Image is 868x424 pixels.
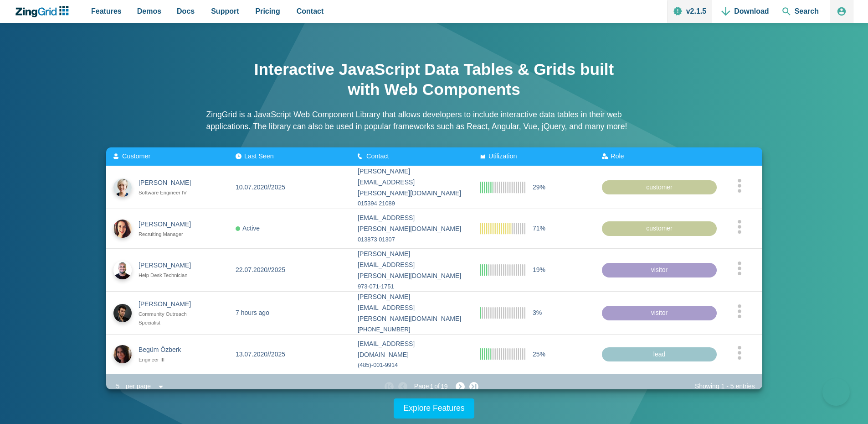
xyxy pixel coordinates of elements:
[139,178,199,188] div: [PERSON_NAME]
[113,380,123,393] div: 5
[430,384,434,389] zg-text: 1
[358,235,465,245] div: 013873 01307
[139,356,199,364] div: Engineer III
[139,309,199,327] div: Community Outreach Specialist
[139,230,199,238] div: Recruiting Manager
[236,223,260,234] div: Active
[236,265,285,276] div: 22.07.2020//2025
[137,5,161,17] span: Demos
[139,345,199,356] div: Begüm Özberk
[139,219,199,230] div: [PERSON_NAME]
[122,152,150,160] span: Customer
[414,381,429,392] span: Page
[297,5,324,17] span: Contact
[602,221,717,236] div: customer
[236,349,285,360] div: 13.07.2020//2025
[206,109,662,133] p: ZingGrid is a JavaScript Web Component Library that allows developers to include interactive data...
[441,384,448,389] zg-text: 19
[398,382,412,391] zg-button: prevpage
[822,378,850,406] iframe: Help Scout Beacon - Open
[469,382,478,391] zg-button: lastpage
[695,381,755,392] div: Showing - entries
[139,188,199,197] div: Software Engineer IV
[358,339,465,361] div: [EMAIL_ADDRESS][DOMAIN_NAME]
[139,260,199,271] div: [PERSON_NAME]
[533,308,542,319] span: 3%
[244,152,274,160] span: Last Seen
[602,347,717,361] div: lead
[358,166,465,199] div: [PERSON_NAME][EMAIL_ADDRESS][PERSON_NAME][DOMAIN_NAME]
[434,381,440,392] span: of
[123,380,154,393] div: per page
[358,281,465,291] div: 973-071-1751
[358,360,465,370] div: (485)-001-9914
[139,299,199,310] div: [PERSON_NAME]
[91,5,122,17] span: Features
[533,349,545,360] span: 25%
[366,152,389,160] span: Contact
[252,59,616,99] h1: Interactive JavaScript Data Tables & Grids built with Web Components
[236,182,285,193] div: 10.07.2020//2025
[602,306,717,320] div: visitor
[15,6,73,17] a: ZingChart Logo. Click to return to the homepage
[394,398,475,419] a: Explore Features
[358,199,465,209] div: 015394 21089
[385,382,394,391] zg-button: firstpage
[488,152,517,160] span: Utilization
[602,263,717,277] div: visitor
[719,382,727,390] zg-text: 1
[358,249,465,281] div: [PERSON_NAME][EMAIL_ADDRESS][PERSON_NAME][DOMAIN_NAME]
[533,182,545,193] span: 29%
[358,324,465,334] div: [PHONE_NUMBER]
[358,292,465,324] div: [PERSON_NAME][EMAIL_ADDRESS][PERSON_NAME][DOMAIN_NAME]
[236,308,269,319] div: 7 hours ago
[139,271,199,280] div: Help Desk Technician
[177,5,195,17] span: Docs
[611,152,624,160] span: Role
[211,5,239,17] span: Support
[358,213,465,235] div: [EMAIL_ADDRESS][PERSON_NAME][DOMAIN_NAME]
[533,223,545,234] span: 71%
[533,265,545,276] span: 19%
[729,382,736,390] zg-text: 5
[451,382,465,391] zg-button: nextpage
[256,5,280,17] span: Pricing
[602,180,717,194] div: customer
